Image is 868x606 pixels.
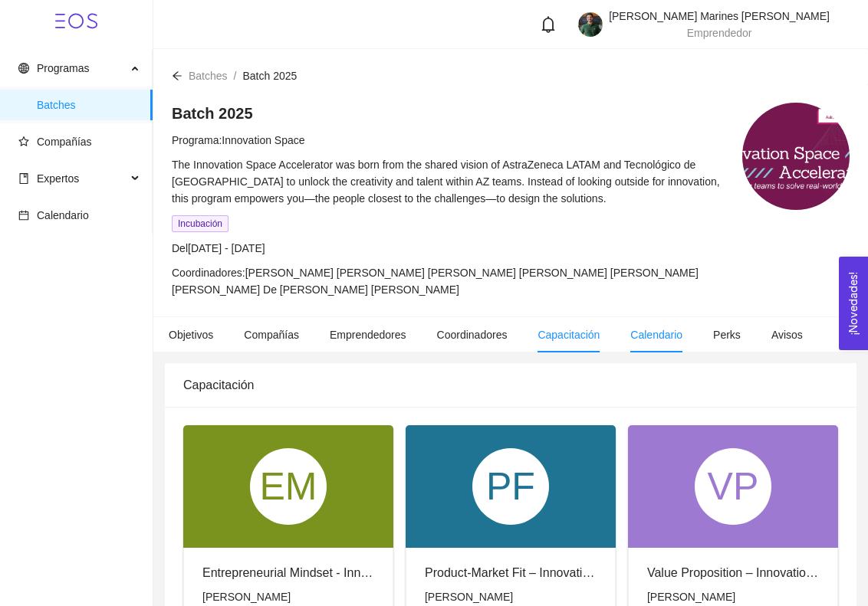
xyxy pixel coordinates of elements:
span: Batches [37,90,140,120]
span: star [18,136,29,147]
span: global [18,63,29,74]
span: Emprendedor [687,27,752,39]
span: The Innovation Space Accelerator was born from the shared vision of AstraZeneca LATAM and Tecnoló... [172,159,720,205]
img: 1759871922233-DSC01844%20-%20Copy%202.jpg [578,12,603,37]
span: Coordinadores [437,329,508,341]
div: VP [695,448,771,525]
span: Coordinadores: [PERSON_NAME] [PERSON_NAME] [PERSON_NAME] [PERSON_NAME] [PERSON_NAME] [PERSON_NAME... [172,267,699,296]
span: Compañías [244,329,299,341]
div: Entrepreneurial Mindset - Innovation Space Accelerator [202,563,374,582]
span: Batches [189,70,228,82]
span: calendar [18,210,29,221]
button: Open Feedback Widget [839,257,868,350]
h4: Batch 2025 [172,103,727,124]
span: Programa: Innovation Space [172,134,305,146]
span: [PERSON_NAME] Marines [PERSON_NAME] [609,10,830,22]
span: Del [DATE] - [DATE] [172,242,265,254]
div: Value Proposition – Innovation Space Accelerator [647,563,819,582]
span: Incubación [172,215,229,232]
span: Capacitación [538,329,600,341]
span: Batch 2025 [242,70,297,82]
span: / [234,70,237,82]
div: Product-Market Fit – Innovation Space Accelerator [425,563,597,582]
span: Expertos [37,172,79,185]
span: book [18,173,29,184]
span: Emprendedores [330,329,406,341]
span: bell [540,16,557,33]
span: Calendario [37,209,89,221]
span: Objetivos [169,329,213,341]
span: [PERSON_NAME] [202,591,291,603]
div: PF [472,448,549,525]
span: Programas [37,62,89,74]
span: arrow-left [172,70,182,81]
span: Compañías [37,136,92,148]
span: Perks [713,329,741,341]
span: Avisos [771,329,803,341]
div: Capacitación [183,363,838,407]
span: Calendario [630,329,682,341]
div: EM [250,448,327,525]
